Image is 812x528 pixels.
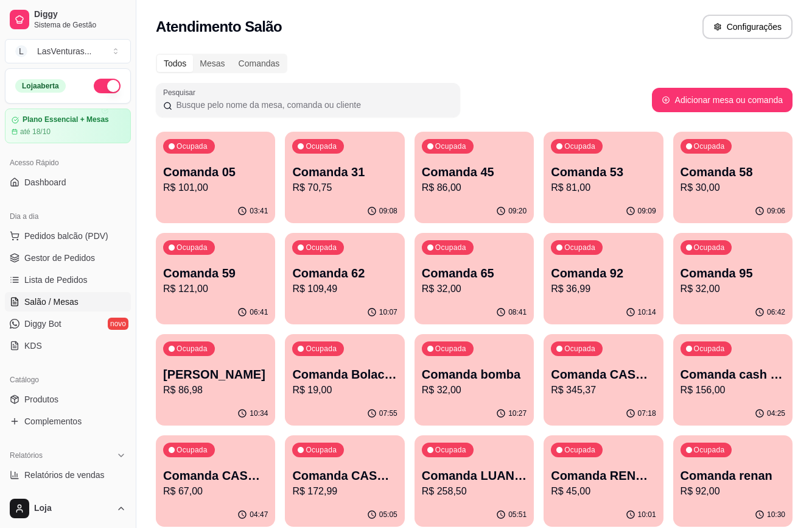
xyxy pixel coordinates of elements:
span: KDS [24,340,42,352]
a: Complementos [5,412,131,431]
span: Produtos [24,393,58,405]
p: Ocupada [694,141,725,151]
a: Relatório de clientes [5,487,131,507]
p: Ocupada [564,445,595,455]
p: R$ 86,98 [163,383,268,398]
button: OcupadaComanda CASH 08/09R$ 345,3707:18 [544,334,663,426]
p: Ocupada [306,141,337,151]
p: R$ 109,49 [292,282,397,296]
p: R$ 36,99 [551,282,656,296]
span: Sistema de Gestão [34,20,126,30]
p: Ocupada [564,243,595,252]
span: Gestor de Pedidos [24,252,95,264]
button: OcupadaComanda 65R$ 32,0008:41 [415,233,534,324]
p: 06:41 [250,307,268,317]
p: R$ 81,00 [551,180,656,195]
a: Salão / Mesas [5,292,131,312]
p: Comanda cash 15/09 [681,366,785,383]
p: 05:51 [508,510,527,519]
button: OcupadaComanda renanR$ 92,0010:30 [673,435,793,527]
div: Todos [157,55,193,72]
p: 10:01 [638,510,656,519]
button: OcupadaComanda LUAN E BIAHR$ 258,5005:51 [415,435,534,527]
p: R$ 86,00 [422,180,527,195]
button: OcupadaComanda cash 15/09R$ 156,0004:25 [673,334,793,426]
p: Ocupada [177,344,208,354]
p: R$ 67,00 [163,484,268,499]
span: Complementos [24,415,82,427]
p: R$ 121,00 [163,282,268,296]
a: Relatórios de vendas [5,465,131,485]
p: 06:42 [767,307,785,317]
p: Comanda Bolacha [292,366,397,383]
p: 07:55 [379,408,397,418]
span: Pedidos balcão (PDV) [24,230,108,242]
p: R$ 101,00 [163,180,268,195]
span: Lista de Pedidos [24,274,88,286]
p: R$ 345,37 [551,383,656,398]
h2: Atendimento Salão [156,17,282,37]
div: Mesas [193,55,231,72]
label: Pesquisar [163,87,200,98]
p: 10:27 [508,408,527,418]
span: Diggy Bot [24,318,61,330]
p: Ocupada [694,344,725,354]
button: Pedidos balcão (PDV) [5,226,131,246]
p: 09:08 [379,206,397,216]
p: Comanda 31 [292,163,397,180]
p: [PERSON_NAME] [163,366,268,383]
p: Ocupada [564,141,595,151]
p: Comanda bomba [422,366,527,383]
p: Comanda 59 [163,265,268,282]
a: Gestor de Pedidos [5,248,131,268]
p: Comanda 05 [163,163,268,180]
p: R$ 156,00 [681,383,785,398]
p: Comanda 53 [551,163,656,180]
p: Comanda 62 [292,265,397,282]
p: Ocupada [306,243,337,252]
span: L [15,45,27,57]
button: Alterar Status [94,79,121,93]
button: OcupadaComanda 95R$ 32,0006:42 [673,233,793,324]
button: OcupadaComanda RENAM 22/09R$ 45,0010:01 [544,435,663,527]
p: Comanda RENAM 22/09 [551,467,656,484]
div: LasVenturas ... [37,45,92,57]
button: OcupadaComanda CASH 26/08R$ 172,9905:05 [285,435,404,527]
p: Ocupada [694,243,725,252]
button: OcupadaComanda 05R$ 101,0003:41 [156,132,275,223]
p: Ocupada [306,445,337,455]
p: R$ 70,75 [292,180,397,195]
a: Dashboard [5,173,131,192]
p: 05:05 [379,510,397,519]
p: 04:25 [767,408,785,418]
p: Comanda 95 [681,265,785,282]
button: OcupadaComanda 59R$ 121,0006:41 [156,233,275,324]
p: Comanda CASH 25/09 [163,467,268,484]
p: 10:34 [250,408,268,418]
p: R$ 45,00 [551,484,656,499]
p: Comanda 65 [422,265,527,282]
p: Ocupada [435,243,466,252]
button: OcupadaComanda 58R$ 30,0009:06 [673,132,793,223]
p: Comanda CASH 08/09 [551,366,656,383]
p: R$ 32,00 [681,282,785,296]
p: Comanda 45 [422,163,527,180]
button: OcupadaComanda 53R$ 81,0009:09 [544,132,663,223]
p: 09:20 [508,206,527,216]
button: Configurações [702,15,793,39]
span: Relatórios de vendas [24,469,105,481]
p: Ocupada [177,141,208,151]
a: Diggy Botnovo [5,314,131,334]
p: Ocupada [435,344,466,354]
p: Ocupada [694,445,725,455]
p: Comanda 58 [681,163,785,180]
span: Diggy [34,9,126,20]
span: Salão / Mesas [24,296,79,308]
button: OcupadaComanda CASH 25/09R$ 67,0004:47 [156,435,275,527]
p: R$ 172,99 [292,484,397,499]
p: R$ 19,00 [292,383,397,398]
button: Loja [5,494,131,523]
p: R$ 92,00 [681,484,785,499]
a: KDS [5,336,131,355]
p: Ocupada [435,445,466,455]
